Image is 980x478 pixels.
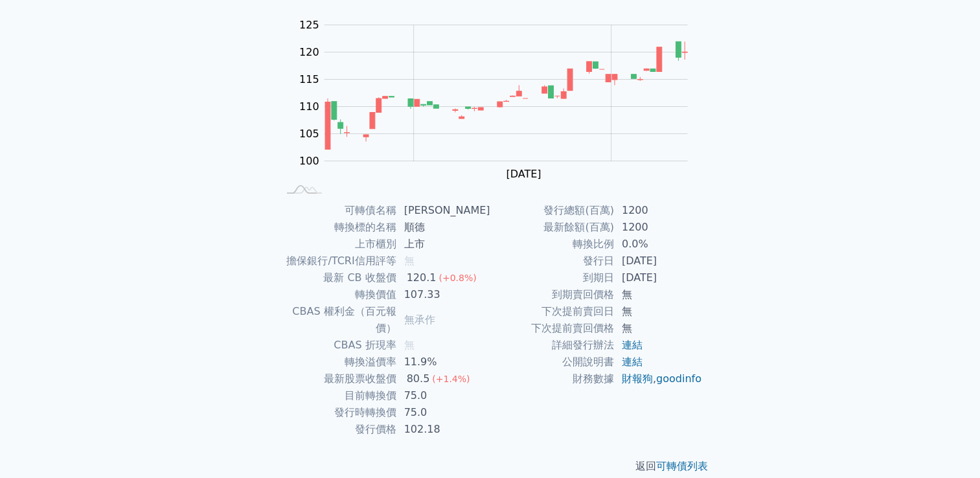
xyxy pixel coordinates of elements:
[614,303,703,320] td: 無
[614,286,703,303] td: 無
[396,219,490,236] td: 順德
[404,339,415,351] span: 無
[614,202,703,219] td: 1200
[439,273,476,283] span: (+0.8%)
[278,303,396,337] td: CBAS 權利金（百元報價）
[432,374,470,384] span: (+1.4%)
[396,286,490,303] td: 107.33
[614,320,703,337] td: 無
[278,354,396,370] td: 轉換溢價率
[262,459,718,474] p: 返回
[299,100,319,113] tspan: 110
[396,236,490,253] td: 上市
[292,19,707,180] g: Chart
[278,253,396,269] td: 擔保銀行/TCRI信用評等
[278,269,396,286] td: 最新 CB 收盤價
[396,404,490,421] td: 75.0
[490,354,614,370] td: 公開說明書
[622,372,653,385] a: 財報狗
[490,253,614,269] td: 發行日
[622,356,643,368] a: 連結
[278,387,396,404] td: 目前轉換價
[278,421,396,438] td: 發行價格
[278,370,396,387] td: 最新股票收盤價
[656,460,708,472] a: 可轉債列表
[622,339,643,351] a: 連結
[299,19,319,31] tspan: 125
[299,73,319,85] tspan: 115
[278,337,396,354] td: CBAS 折現率
[490,320,614,337] td: 下次提前賣回價格
[490,219,614,236] td: 最新餘額(百萬)
[490,370,614,387] td: 財務數據
[396,202,490,219] td: [PERSON_NAME]
[614,253,703,269] td: [DATE]
[614,219,703,236] td: 1200
[299,128,319,140] tspan: 105
[490,337,614,354] td: 詳細發行辦法
[404,255,415,267] span: 無
[490,303,614,320] td: 下次提前賣回日
[490,236,614,253] td: 轉換比例
[396,354,490,370] td: 11.9%
[614,236,703,253] td: 0.0%
[299,46,319,58] tspan: 120
[490,269,614,286] td: 到期日
[278,202,396,219] td: 可轉債名稱
[278,404,396,421] td: 發行時轉換價
[404,269,439,286] div: 120.1
[325,41,687,149] g: Series
[404,370,433,387] div: 80.5
[490,286,614,303] td: 到期賣回價格
[278,219,396,236] td: 轉換標的名稱
[614,269,703,286] td: [DATE]
[506,168,541,180] tspan: [DATE]
[299,155,319,167] tspan: 100
[490,202,614,219] td: 發行總額(百萬)
[278,286,396,303] td: 轉換價值
[396,421,490,438] td: 102.18
[656,372,701,385] a: goodinfo
[396,387,490,404] td: 75.0
[404,313,435,326] span: 無承作
[278,236,396,253] td: 上市櫃別
[614,370,703,387] td: ,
